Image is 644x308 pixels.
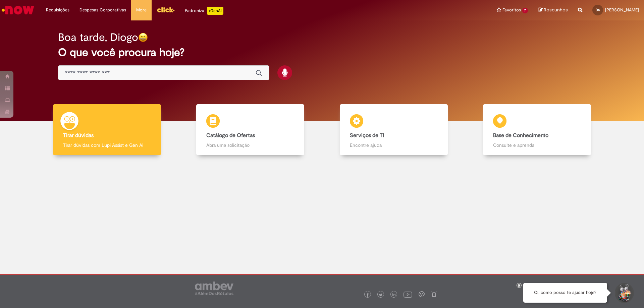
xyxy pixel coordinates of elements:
button: Iniciar Conversa de Suporte [614,283,634,303]
span: Requisições [46,7,69,13]
span: 7 [522,8,528,13]
img: logo_footer_twitter.png [379,293,382,297]
p: Tirar dúvidas com Lupi Assist e Gen Ai [63,142,151,148]
a: Tirar dúvidas Tirar dúvidas com Lupi Assist e Gen Ai [35,104,179,156]
b: Tirar dúvidas [63,132,94,139]
span: Despesas Corporativas [79,7,126,13]
p: +GenAi [207,7,223,15]
b: Base de Conhecimento [493,132,548,139]
b: Catálogo de Ofertas [206,132,255,139]
a: Base de Conhecimento Consulte e aprenda [466,104,609,156]
div: Oi, como posso te ajudar hoje? [523,283,607,303]
h2: Boa tarde, Diogo [58,32,138,43]
img: logo_footer_ambev_rotulo_gray.png [195,282,233,295]
a: Rascunhos [538,7,568,13]
a: Catálogo de Ofertas Abra uma solicitação [179,104,322,156]
span: Favoritos [502,7,521,13]
p: Abra uma solicitação [206,142,294,148]
p: Encontre ajuda [350,142,438,148]
a: Serviços de TI Encontre ajuda [322,104,466,156]
b: Serviços de TI [350,132,384,139]
img: happy-face.png [138,33,148,42]
div: Padroniza [185,7,223,15]
img: logo_footer_youtube.png [404,290,412,299]
img: click_logo_yellow_360x200.png [157,5,175,15]
span: DS [596,8,600,12]
p: Consulte e aprenda [493,142,581,148]
span: [PERSON_NAME] [605,7,639,13]
img: logo_footer_naosei.png [431,291,437,297]
img: logo_footer_workplace.png [419,291,425,297]
img: logo_footer_linkedin.png [392,293,396,297]
img: logo_footer_facebook.png [366,293,369,297]
span: More [136,7,147,13]
img: ServiceNow [1,3,35,17]
h2: O que você procura hoje? [58,47,586,58]
span: Rascunhos [544,7,568,13]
